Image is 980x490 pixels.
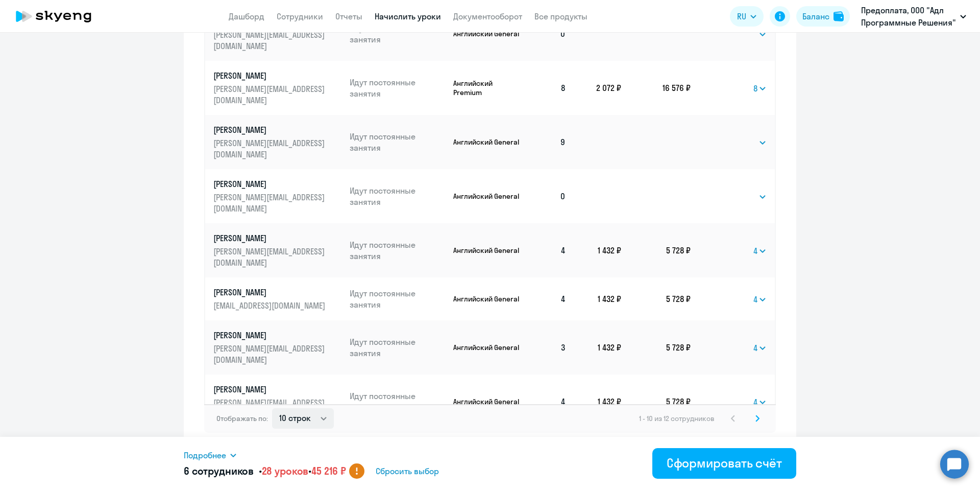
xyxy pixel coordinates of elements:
p: Английский General [453,294,522,304]
p: [PERSON_NAME][EMAIL_ADDRESS][DOMAIN_NAME] [213,343,328,365]
p: [PERSON_NAME][EMAIL_ADDRESS][DOMAIN_NAME] [213,397,328,419]
td: 1 432 ₽ [574,375,621,429]
td: 3 [522,320,574,375]
a: [PERSON_NAME][PERSON_NAME][EMAIL_ADDRESS][DOMAIN_NAME] [213,330,341,365]
p: Идут постоянные занятия [350,336,446,359]
a: Дашборд [229,11,264,21]
p: Идут постоянные занятия [350,288,446,310]
td: 4 [522,375,574,429]
td: 1 432 ₽ [574,223,621,277]
button: Балансbalance [796,6,850,27]
p: Английский General [453,29,522,38]
a: [PERSON_NAME][PERSON_NAME][EMAIL_ADDRESS][DOMAIN_NAME] [213,70,341,106]
p: [PERSON_NAME] [213,287,328,298]
span: Сбросить выбор [376,465,439,477]
p: Английский Premium [453,79,522,97]
p: Идут постоянные занятия [350,239,446,262]
a: [PERSON_NAME][PERSON_NAME][EMAIL_ADDRESS][DOMAIN_NAME] [213,124,341,160]
a: [PERSON_NAME][PERSON_NAME][EMAIL_ADDRESS][DOMAIN_NAME] [213,232,341,268]
p: [PERSON_NAME][EMAIL_ADDRESS][DOMAIN_NAME] [213,246,328,268]
span: 45 216 ₽ [311,464,346,477]
p: Идут постоянные занятия [350,77,446,99]
a: [PERSON_NAME][EMAIL_ADDRESS][DOMAIN_NAME] [213,16,341,52]
a: Сотрудники [277,11,323,21]
p: [PERSON_NAME] [213,330,328,341]
p: [PERSON_NAME] [213,124,328,135]
p: Английский General [453,137,522,147]
a: Отчеты [335,11,362,21]
td: 2 072 ₽ [574,61,621,115]
span: Отображать по: [216,414,268,423]
td: 5 728 ₽ [621,320,691,375]
p: [PERSON_NAME][EMAIL_ADDRESS][DOMAIN_NAME] [213,137,328,160]
div: Сформировать счёт [667,455,782,471]
td: 16 576 ₽ [621,61,691,115]
h5: 6 сотрудников • • [184,464,346,478]
a: Документооборот [453,11,522,21]
p: [PERSON_NAME] [213,178,328,190]
td: 4 [522,223,574,277]
p: Английский General [453,397,522,406]
p: Идут постоянные занятия [350,22,446,45]
td: 0 [522,7,574,61]
a: Все продукты [534,11,587,21]
p: Идут постоянные занятия [350,131,446,153]
button: RU [730,6,764,27]
p: Предоплата, ООО "Адл Программные Решения" [861,4,956,29]
a: [PERSON_NAME][PERSON_NAME][EMAIL_ADDRESS][DOMAIN_NAME] [213,178,341,214]
p: [PERSON_NAME] [213,384,328,395]
button: Сформировать счёт [652,448,796,479]
td: 0 [522,169,574,223]
span: RU [737,10,746,22]
td: 5 728 ₽ [621,375,691,429]
span: 1 - 10 из 12 сотрудников [639,414,715,423]
td: 9 [522,115,574,169]
span: 28 уроков [262,464,309,477]
div: Баланс [802,10,829,22]
p: Идут постоянные занятия [350,185,446,207]
p: [PERSON_NAME] [213,70,328,81]
td: 4 [522,277,574,320]
p: Идут постоянные занятия [350,390,446,413]
p: Английский General [453,343,522,352]
p: [PERSON_NAME] [213,232,328,244]
a: [PERSON_NAME][PERSON_NAME][EMAIL_ADDRESS][DOMAIN_NAME] [213,384,341,419]
td: 5 728 ₽ [621,277,691,320]
td: 5 728 ₽ [621,223,691,277]
p: Английский General [453,192,522,201]
td: 1 432 ₽ [574,277,621,320]
td: 1 432 ₽ [574,320,621,375]
p: [PERSON_NAME][EMAIL_ADDRESS][DOMAIN_NAME] [213,29,328,52]
p: [PERSON_NAME][EMAIL_ADDRESS][DOMAIN_NAME] [213,83,328,106]
p: [EMAIL_ADDRESS][DOMAIN_NAME] [213,300,328,311]
button: Предоплата, ООО "Адл Программные Решения" [856,4,971,29]
a: Начислить уроки [375,11,441,21]
p: Английский General [453,246,522,255]
span: Подробнее [184,449,226,461]
a: [PERSON_NAME][EMAIL_ADDRESS][DOMAIN_NAME] [213,287,341,311]
td: 8 [522,61,574,115]
img: balance [834,11,844,21]
p: [PERSON_NAME][EMAIL_ADDRESS][DOMAIN_NAME] [213,192,328,214]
